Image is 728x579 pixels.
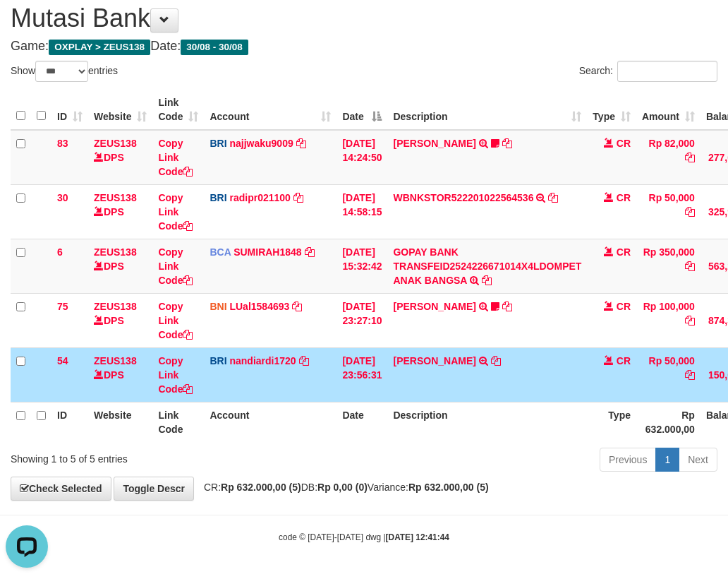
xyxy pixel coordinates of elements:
[233,246,301,258] a: SUMIRAH1848
[88,90,152,130] th: Website: activate to sort column ascending
[636,90,700,130] th: Amount: activate to sort column ascending
[579,61,717,82] label: Search:
[293,192,303,203] a: Copy radipr021100 to clipboard
[685,152,695,163] a: Copy Rp 82,000 to clipboard
[35,61,88,82] select: Showentries
[11,446,293,466] div: Showing 1 to 5 of 5 entries
[152,90,204,130] th: Link Code: activate to sort column ascending
[51,90,88,130] th: ID: activate to sort column ascending
[636,184,700,239] td: Rp 50,000
[57,246,63,258] span: 6
[636,239,700,293] td: Rp 350,000
[336,402,387,442] th: Date
[387,402,587,442] th: Description
[296,138,306,149] a: Copy najjwaku9009 to clipboard
[57,192,68,203] span: 30
[210,246,231,258] span: BCA
[94,301,137,312] a: ZEUS138
[617,301,631,312] span: CR
[88,402,152,442] th: Website
[636,293,700,347] td: Rp 100,000
[229,192,290,203] a: radipr021100
[6,6,48,48] button: Open LiveChat chat widget
[57,301,68,312] span: 75
[158,355,193,395] a: Copy Link Code
[636,347,700,402] td: Rp 50,000
[393,192,533,203] a: WBNKSTOR522201022564536
[94,355,137,366] a: ZEUS138
[11,40,717,54] h4: Game: Date:
[88,130,152,185] td: DPS
[685,369,695,381] a: Copy Rp 50,000 to clipboard
[685,206,695,217] a: Copy Rp 50,000 to clipboard
[482,275,492,286] a: Copy GOPAY BANK TRANSFEID2524226671014X4LDOMPET ANAK BANGSA to clipboard
[617,355,631,366] span: CR
[279,532,449,542] small: code © [DATE]-[DATE] dwg |
[94,192,137,203] a: ZEUS138
[204,90,336,130] th: Account: activate to sort column ascending
[617,192,631,203] span: CR
[393,246,581,286] a: GOPAY BANK TRANSFEID2524226671014X4LDOMPET ANAK BANGSA
[336,347,387,402] td: [DATE] 23:56:31
[387,90,587,130] th: Description: activate to sort column ascending
[57,138,68,149] span: 83
[587,402,636,442] th: Type
[336,239,387,293] td: [DATE] 15:32:42
[685,315,695,326] a: Copy Rp 100,000 to clipboard
[94,246,137,258] a: ZEUS138
[655,448,679,472] a: 1
[393,301,475,312] a: [PERSON_NAME]
[491,355,501,366] a: Copy VALENTINO LAHU to clipboard
[229,355,296,366] a: nandiardi1720
[197,482,489,493] span: CR: DB: Variance:
[393,355,475,366] a: [PERSON_NAME]
[158,192,193,232] a: Copy Link Code
[685,261,695,272] a: Copy Rp 350,000 to clipboard
[88,347,152,402] td: DPS
[152,402,204,442] th: Link Code
[548,192,558,203] a: Copy WBNKSTOR522201022564536 to clipboard
[94,138,137,149] a: ZEUS138
[587,90,636,130] th: Type: activate to sort column ascending
[229,138,293,149] a: najjwaku9009
[49,40,150,55] span: OXPLAY > ZEUS138
[393,138,475,149] a: [PERSON_NAME]
[292,301,302,312] a: Copy LUal1584693 to clipboard
[617,138,631,149] span: CR
[679,448,717,472] a: Next
[600,448,656,472] a: Previous
[299,355,309,366] a: Copy nandiardi1720 to clipboard
[336,184,387,239] td: [DATE] 14:58:15
[88,184,152,239] td: DPS
[210,355,226,366] span: BRI
[336,293,387,347] td: [DATE] 23:27:10
[221,482,301,493] strong: Rp 632.000,00 (5)
[636,130,700,185] td: Rp 82,000
[11,61,118,82] label: Show entries
[114,477,194,501] a: Toggle Descr
[57,355,68,366] span: 54
[617,246,631,258] span: CR
[210,138,226,149] span: BRI
[158,301,193,340] a: Copy Link Code
[158,138,193,177] a: Copy Link Code
[204,402,336,442] th: Account
[51,402,88,442] th: ID
[617,61,717,82] input: Search:
[502,138,512,149] a: Copy TARI PRATIWI to clipboard
[210,192,226,203] span: BRI
[317,482,368,493] strong: Rp 0,00 (0)
[210,301,226,312] span: BNI
[181,40,248,55] span: 30/08 - 30/08
[636,402,700,442] th: Rp 632.000,00
[11,4,717,32] h1: Mutasi Bank
[502,301,512,312] a: Copy NOFAN MOHAMAD SAPUTRA to clipboard
[88,239,152,293] td: DPS
[305,246,315,258] a: Copy SUMIRAH1848 to clipboard
[229,301,289,312] a: LUal1584693
[408,482,489,493] strong: Rp 632.000,00 (5)
[386,532,449,542] strong: [DATE] 12:41:44
[88,293,152,347] td: DPS
[158,246,193,286] a: Copy Link Code
[336,130,387,185] td: [DATE] 14:24:50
